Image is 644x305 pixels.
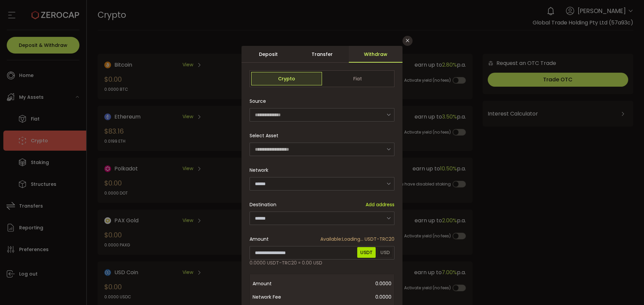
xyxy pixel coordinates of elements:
[253,277,306,290] span: Amount
[250,167,272,173] label: Network
[357,247,376,258] span: USDT
[295,46,349,63] div: Transfer
[250,236,269,243] span: Amount
[377,247,393,258] span: USD
[250,201,276,208] span: Destination
[322,72,393,85] span: Fiat
[241,46,295,63] div: Deposit
[566,233,644,305] iframe: Chat Widget
[320,236,394,243] span: Loading... USDT-TRC20
[366,201,394,208] span: Add address
[250,259,322,266] span: 0.0000 USDT-TRC20 ≈ 0.00 USD
[349,46,402,63] div: Withdraw
[306,290,391,304] span: 0.0000
[250,94,266,108] span: Source
[251,72,322,85] span: Crypto
[320,236,342,242] span: Available:
[253,290,306,304] span: Network Fee
[250,132,282,139] label: Select Asset
[402,36,413,46] button: Close
[306,277,391,290] span: 0.0000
